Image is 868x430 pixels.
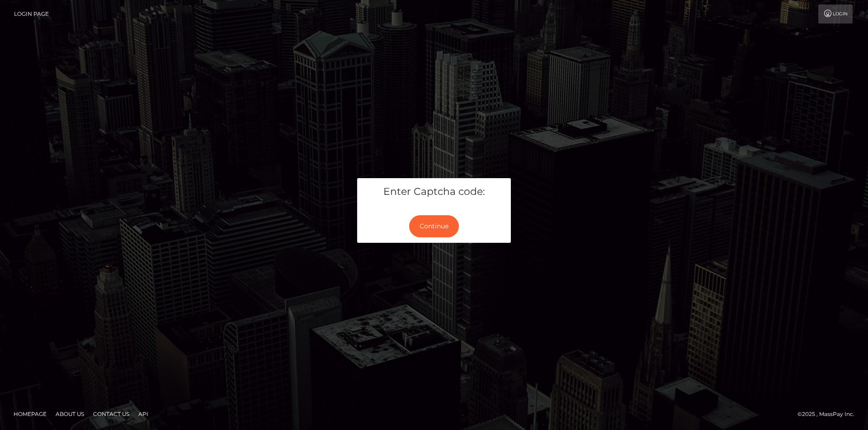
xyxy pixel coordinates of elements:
[52,407,88,421] a: About Us
[90,407,133,421] a: Contact Us
[10,407,50,421] a: Homepage
[14,5,49,24] a: Login Page
[797,409,861,419] div: © 2025 , MassPay Inc.
[364,185,504,199] h5: Enter Captcha code:
[135,407,152,421] a: API
[409,215,459,237] button: Continue
[818,5,853,24] a: Login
